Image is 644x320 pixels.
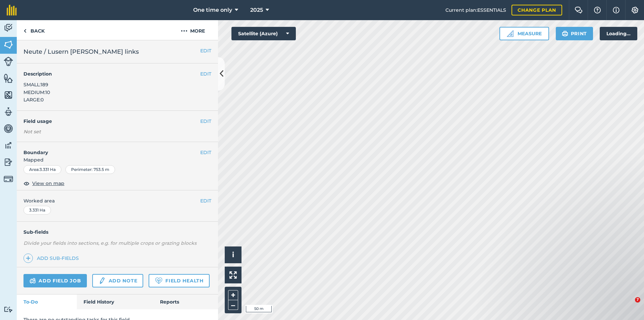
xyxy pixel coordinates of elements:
[7,5,17,15] img: fieldmargin Logo
[4,23,13,33] img: svg+xml;base64,PD94bWwgdmVyc2lvbj0iMS4wIiBlbmNvZGluZz0idXRmLTgiPz4KPCEtLSBHZW5lcmF0b3I6IEFkb2JlIE...
[149,274,209,287] a: Field Health
[23,179,30,187] img: svg+xml;base64,PHN2ZyB4bWxucz0iaHR0cDovL3d3dy53My5vcmcvMjAwMC9zdmciIHdpZHRoPSIxOCIgaGVpZ2h0PSIyNC...
[23,118,200,125] h4: Field usage
[200,197,211,204] button: EDIT
[228,300,238,310] button: –
[4,90,13,100] img: svg+xml;base64,PHN2ZyB4bWxucz0iaHR0cDovL3d3dy53My5vcmcvMjAwMC9zdmciIHdpZHRoPSI1NiIgaGVpZ2h0PSI2MC...
[23,70,211,78] h4: Description
[23,206,51,215] div: 3.331 Ha
[200,118,211,125] button: EDIT
[231,27,296,40] button: Satellite (Azure)
[23,254,82,263] a: Add sub-fields
[23,197,211,204] span: Worked area
[23,82,50,103] span: SMALL:189 MEDIUM:10 LARGE:0
[631,7,639,13] img: A cog icon
[17,142,200,156] h4: Boundary
[4,73,13,83] img: svg+xml;base64,PHN2ZyB4bWxucz0iaHR0cDovL3d3dy53My5vcmcvMjAwMC9zdmciIHdpZHRoPSI1NiIgaGVpZ2h0PSI2MC...
[4,57,13,66] img: svg+xml;base64,PD94bWwgdmVyc2lvbj0iMS4wIiBlbmNvZGluZz0idXRmLTgiPz4KPCEtLSBHZW5lcmF0b3I6IEFkb2JlIE...
[613,6,620,14] img: svg+xml;base64,PHN2ZyB4bWxucz0iaHR0cDovL3d3dy53My5vcmcvMjAwMC9zdmciIHdpZHRoPSIxNyIgaGVpZ2h0PSIxNy...
[250,6,263,14] span: 2025
[232,250,234,259] span: i
[225,246,241,263] button: i
[635,297,640,303] span: 7
[32,180,64,187] span: View on map
[168,20,218,40] button: More
[30,277,36,285] img: svg+xml;base64,PD94bWwgdmVyc2lvbj0iMS4wIiBlbmNvZGluZz0idXRmLTgiPz4KPCEtLSBHZW5lcmF0b3I6IEFkb2JlIE...
[17,156,218,164] span: Mapped
[445,6,506,14] span: Current plan : ESSENTIALS
[4,107,13,117] img: svg+xml;base64,PD94bWwgdmVyc2lvbj0iMS4wIiBlbmNvZGluZz0idXRmLTgiPz4KPCEtLSBHZW5lcmF0b3I6IEFkb2JlIE...
[23,165,61,174] div: Area : 3.331 Ha
[562,30,568,38] img: svg+xml;base64,PHN2ZyB4bWxucz0iaHR0cDovL3d3dy53My5vcmcvMjAwMC9zdmciIHdpZHRoPSIxOSIgaGVpZ2h0PSIyNC...
[229,271,237,279] img: Four arrows, one pointing top left, one top right, one bottom right and the last bottom left
[4,40,13,50] img: svg+xml;base64,PHN2ZyB4bWxucz0iaHR0cDovL3d3dy53My5vcmcvMjAwMC9zdmciIHdpZHRoPSI1NiIgaGVpZ2h0PSI2MC...
[23,240,197,246] em: Divide your fields into sections, e.g. for multiple crops or grazing blocks
[65,165,115,174] div: Perimeter : 753.5 m
[4,140,13,150] img: svg+xml;base64,PD94bWwgdmVyc2lvbj0iMS4wIiBlbmNvZGluZz0idXRmLTgiPz4KPCEtLSBHZW5lcmF0b3I6IEFkb2JlIE...
[593,7,601,13] img: A question mark icon
[77,294,153,309] a: Field History
[23,128,211,135] div: Not set
[26,254,31,262] img: svg+xml;base64,PHN2ZyB4bWxucz0iaHR0cDovL3d3dy53My5vcmcvMjAwMC9zdmciIHdpZHRoPSIxNCIgaGVpZ2h0PSIyNC...
[4,157,13,167] img: svg+xml;base64,PD94bWwgdmVyc2lvbj0iMS4wIiBlbmNvZGluZz0idXRmLTgiPz4KPCEtLSBHZW5lcmF0b3I6IEFkb2JlIE...
[200,149,211,156] button: EDIT
[17,228,218,236] h4: Sub-fields
[193,6,232,14] span: One time only
[512,5,562,15] a: Change plan
[4,124,13,134] img: svg+xml;base64,PD94bWwgdmVyc2lvbj0iMS4wIiBlbmNvZGluZz0idXRmLTgiPz4KPCEtLSBHZW5lcmF0b3I6IEFkb2JlIE...
[181,27,187,35] img: svg+xml;base64,PHN2ZyB4bWxucz0iaHR0cDovL3d3dy53My5vcmcvMjAwMC9zdmciIHdpZHRoPSIyMCIgaGVpZ2h0PSIyNC...
[4,174,13,184] img: svg+xml;base64,PD94bWwgdmVyc2lvbj0iMS4wIiBlbmNvZGluZz0idXRmLTgiPz4KPCEtLSBHZW5lcmF0b3I6IEFkb2JlIE...
[507,30,514,37] img: Ruler icon
[200,70,211,78] button: EDIT
[17,294,77,309] a: To-Do
[200,47,211,54] button: EDIT
[23,47,139,56] span: Neute / Lusern [PERSON_NAME] links
[4,306,13,313] img: svg+xml;base64,PD94bWwgdmVyc2lvbj0iMS4wIiBlbmNvZGluZz0idXRmLTgiPz4KPCEtLSBHZW5lcmF0b3I6IEFkb2JlIE...
[98,277,106,285] img: svg+xml;base64,PD94bWwgdmVyc2lvbj0iMS4wIiBlbmNvZGluZz0idXRmLTgiPz4KPCEtLSBHZW5lcmF0b3I6IEFkb2JlIE...
[17,20,51,40] a: Back
[153,294,218,309] a: Reports
[228,290,238,300] button: +
[621,297,637,313] iframe: Intercom live chat
[23,274,87,287] a: Add field job
[600,27,637,40] div: Loading...
[92,274,143,287] a: Add note
[556,27,593,40] button: Print
[575,7,583,13] img: Two speech bubbles overlapping with the left bubble in the forefront
[23,27,26,35] img: svg+xml;base64,PHN2ZyB4bWxucz0iaHR0cDovL3d3dy53My5vcmcvMjAwMC9zdmciIHdpZHRoPSI5IiBoZWlnaHQ9IjI0Ii...
[23,179,64,187] button: View on map
[499,27,549,40] button: Measure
